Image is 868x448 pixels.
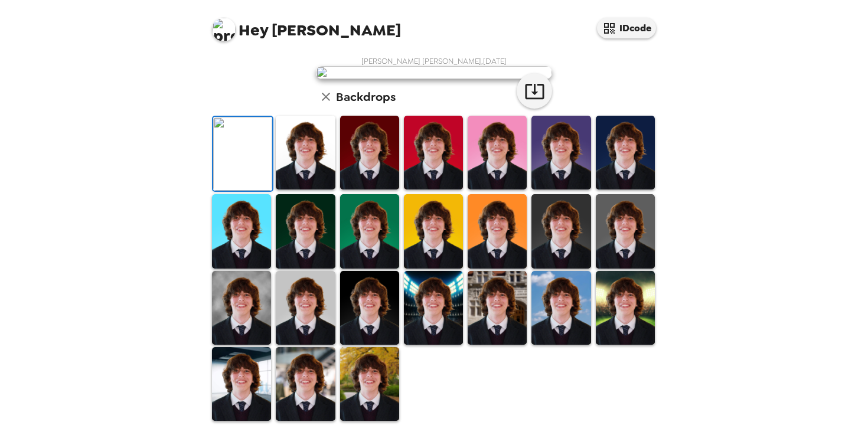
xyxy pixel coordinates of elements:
h6: Backdrops [336,87,396,106]
button: IDcode [597,18,656,38]
img: Original [213,117,272,191]
span: Hey [239,19,268,41]
img: user [316,66,552,79]
img: profile pic [212,18,236,41]
span: [PERSON_NAME] [PERSON_NAME] , [DATE] [361,56,507,66]
span: [PERSON_NAME] [212,12,401,38]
